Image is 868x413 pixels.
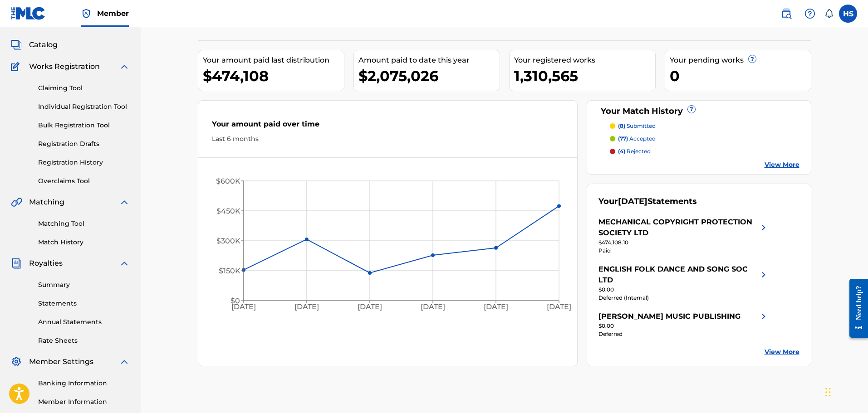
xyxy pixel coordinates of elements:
[610,147,799,155] a: (4) rejected
[514,66,655,86] div: 1,310,565
[38,139,130,149] a: Registration Drafts
[598,247,769,255] div: Paid
[618,135,628,142] span: (77)
[216,177,240,185] tspan: $600K
[119,61,130,72] img: expand
[38,299,130,308] a: Statements
[38,83,130,93] a: Claiming Tool
[11,39,58,50] a: CatalogCatalog
[843,272,868,345] iframe: Resource Center
[598,294,769,302] div: Deferred (Internal)
[823,369,868,413] iframe: Chat Widget
[38,158,130,167] a: Registration History
[598,264,758,286] div: ENGLISH FOLK DANCE AND SONG SOC LTD
[97,8,129,19] span: Member
[29,258,63,269] span: Royalties
[598,105,799,117] div: Your Match History
[358,66,500,86] div: $2,075,026
[618,196,647,206] span: [DATE]
[618,147,651,155] p: rejected
[203,55,344,66] div: Your amount paid last distribution
[670,66,811,86] div: 0
[598,330,769,338] div: Deferred
[216,237,240,245] tspan: $300K
[358,303,382,311] tspan: [DATE]
[749,55,756,63] span: ?
[119,197,130,208] img: expand
[11,39,22,50] img: Catalog
[598,195,697,208] div: Your Statements
[38,379,130,388] a: Banking Information
[29,197,64,208] span: Matching
[119,356,130,367] img: expand
[758,217,769,238] img: right chevron icon
[688,106,695,113] span: ?
[230,296,240,305] tspan: $0
[11,61,23,72] img: Works Registration
[81,8,92,19] img: Top Rightsholder
[11,356,22,367] img: Member Settings
[484,303,508,311] tspan: [DATE]
[29,39,58,50] span: Catalog
[11,18,66,29] a: SummarySummary
[598,311,769,338] a: [PERSON_NAME] MUSIC PUBLISHINGright chevron icon$0.00Deferred
[758,311,769,322] img: right chevron icon
[825,379,831,406] div: Drag
[598,264,769,302] a: ENGLISH FOLK DANCE AND SONG SOC LTDright chevron icon$0.00Deferred (Internal)
[212,119,564,134] div: Your amount paid over time
[38,317,130,327] a: Annual Statements
[38,102,130,112] a: Individual Registration Tool
[29,356,93,367] span: Member Settings
[38,336,130,345] a: Rate Sheets
[38,280,130,290] a: Summary
[231,303,255,311] tspan: [DATE]
[38,176,130,186] a: Overclaims Tool
[598,238,769,247] div: $474,108.10
[804,8,815,19] img: help
[203,66,344,86] div: $474,108
[610,135,799,143] a: (77) accepted
[294,303,319,311] tspan: [DATE]
[38,238,130,247] a: Match History
[777,5,795,23] a: Public Search
[11,7,46,20] img: MLC Logo
[421,303,445,311] tspan: [DATE]
[824,9,834,18] div: Notifications
[216,207,240,215] tspan: $450K
[514,55,655,66] div: Your registered works
[618,148,625,155] span: (4)
[11,197,22,208] img: Matching
[38,121,130,130] a: Bulk Registration Tool
[212,134,564,144] div: Last 6 months
[618,122,656,130] p: submitted
[29,61,100,72] span: Works Registration
[119,258,130,269] img: expand
[610,122,799,130] a: (8) submitted
[765,347,799,357] a: View More
[801,5,819,23] div: Help
[618,135,656,143] p: accepted
[598,217,769,255] a: MECHANICAL COPYRIGHT PROTECTION SOCIETY LTDright chevron icon$474,108.10Paid
[11,258,22,269] img: Royalties
[839,5,857,23] div: User Menu
[618,122,625,129] span: (8)
[598,286,769,294] div: $0.00
[598,217,758,238] div: MECHANICAL COPYRIGHT PROTECTION SOCIETY LTD
[781,8,792,19] img: search
[38,219,130,228] a: Matching Tool
[670,55,811,66] div: Your pending works
[765,160,799,170] a: View More
[598,322,769,330] div: $0.00
[38,397,130,407] a: Member Information
[218,267,240,275] tspan: $150K
[358,55,500,66] div: Amount paid to date this year
[598,311,740,322] div: [PERSON_NAME] MUSIC PUBLISHING
[758,264,769,286] img: right chevron icon
[547,303,571,311] tspan: [DATE]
